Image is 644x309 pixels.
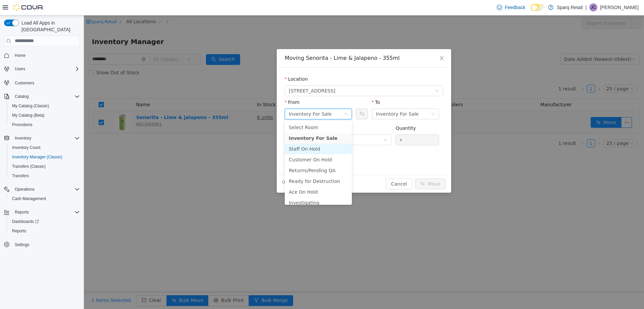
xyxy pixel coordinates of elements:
[557,3,583,11] p: Sparq Retail
[12,219,39,224] span: Dashboards
[494,1,528,14] a: Feedback
[1,207,83,217] button: Reports
[201,117,268,128] li: Inventory For Sale
[300,122,304,127] i: icon: down
[12,103,49,109] span: My Catalog (Classic)
[201,139,268,150] li: Customer On Hold
[15,242,29,247] span: Settings
[19,20,80,33] span: Load All Apps in [GEOGRAPHIC_DATA]
[9,172,80,180] span: Transfers
[9,121,80,129] span: Promotions
[1,50,83,60] button: Home
[201,84,216,89] label: From
[15,66,25,72] span: Users
[9,218,80,226] span: Dashboards
[13,4,44,11] img: Cova
[12,65,80,73] span: Users
[12,78,80,87] span: Customers
[302,163,328,174] button: Cancel
[355,40,361,45] i: icon: close
[12,92,80,101] span: Catalog
[12,92,31,101] button: Catalog
[9,218,42,226] a: Dashboards
[7,171,83,181] button: Transfers
[4,48,80,267] nav: Complex example
[201,182,268,193] li: Investigating
[12,185,80,193] span: Operations
[9,111,47,119] a: My Catalog (Beta)
[9,121,35,129] a: Promotions
[585,3,587,11] p: |
[331,163,362,174] button: icon: swapMove
[9,195,49,203] a: Cash Management
[12,228,26,234] span: Reports
[591,3,596,11] span: JC
[201,107,268,117] li: Select Room
[12,164,46,169] span: Transfers (Classic)
[1,78,83,87] button: Customers
[1,240,83,249] button: Settings
[1,133,83,143] button: Inventory
[347,96,351,101] i: icon: down
[7,101,83,111] button: My Catalog (Classic)
[292,93,335,104] div: Inventory For Sale
[12,154,62,160] span: Inventory Manager (Classic)
[201,61,224,66] label: Location
[12,145,41,150] span: Inventory Count
[12,134,34,142] button: Inventory
[9,144,43,152] a: Inventory Count
[12,240,80,249] span: Settings
[12,122,33,127] span: Promotions
[12,173,29,179] span: Transfers
[12,134,80,142] span: Inventory
[9,172,32,180] a: Transfers
[12,51,28,60] a: Home
[15,187,35,192] span: Operations
[272,93,284,104] button: Swap
[15,209,29,215] span: Reports
[260,96,264,101] i: icon: down
[15,136,31,141] span: Inventory
[1,92,83,101] button: Catalog
[7,152,83,162] button: Inventory Manager (Classic)
[7,217,83,226] a: Dashboards
[9,195,80,203] span: Cash Management
[9,153,65,161] a: Inventory Manager (Classic)
[7,162,83,171] button: Transfers (Classic)
[312,110,332,115] label: Quantity
[9,227,80,235] span: Reports
[7,111,83,120] button: My Catalog (Beta)
[9,153,80,161] span: Inventory Manager (Classic)
[201,39,359,46] div: Moving Senorita - Lime & Jalapeno - 355ml
[12,208,32,216] button: Reports
[7,143,83,152] button: Inventory Count
[351,73,355,78] i: icon: down
[505,4,525,11] span: Feedback
[201,128,268,139] li: Staff On Hold
[7,194,83,203] button: Cash Management
[201,150,268,160] li: Returns/Pending QA
[12,113,45,118] span: My Catalog (Beta)
[12,196,46,201] span: Cash Management
[205,93,248,104] div: Inventory For Sale
[312,119,355,129] input: Quantity
[348,34,367,52] button: Close
[9,102,80,110] span: My Catalog (Classic)
[12,65,28,73] button: Users
[201,160,268,171] li: Ready for Destruction
[1,64,83,74] button: Users
[12,79,37,87] a: Customers
[201,171,268,182] li: Ace On Hold
[9,227,29,235] a: Reports
[12,185,37,193] button: Operations
[589,3,597,11] div: Jordan Cooper
[12,241,32,249] a: Settings
[531,4,545,11] input: Dark Mode
[12,51,80,60] span: Home
[9,144,80,152] span: Inventory Count
[288,84,296,89] label: To
[9,162,80,170] span: Transfers (Classic)
[15,94,29,99] span: Catalog
[600,3,639,11] p: [PERSON_NAME]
